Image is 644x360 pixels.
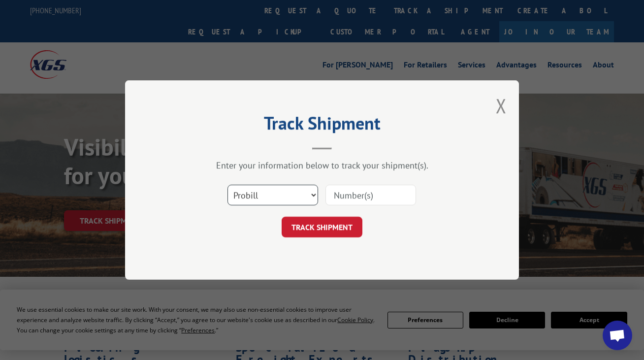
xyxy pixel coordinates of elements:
[496,93,507,119] button: Close modal
[174,116,470,135] h2: Track Shipment
[282,217,362,237] button: TRACK SHIPMENT
[603,321,632,350] div: Open chat
[174,160,470,171] div: Enter your information below to track your shipment(s).
[325,185,416,205] input: Number(s)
